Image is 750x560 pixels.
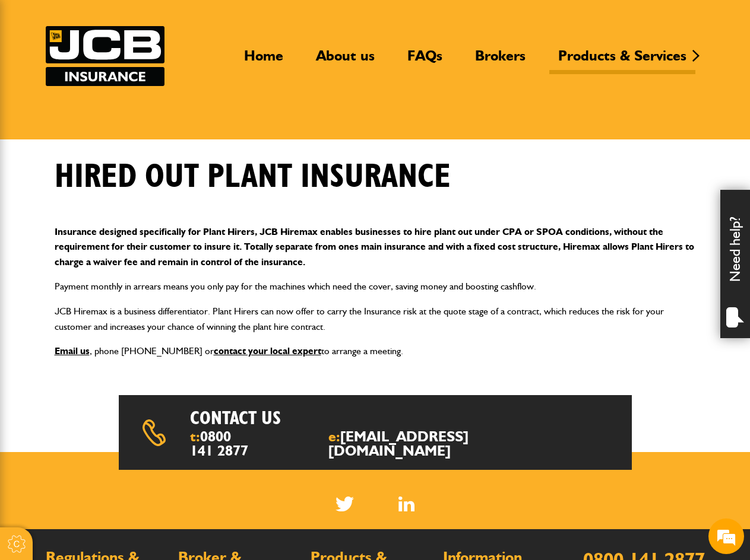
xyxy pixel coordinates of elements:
[235,47,292,74] a: Home
[15,215,217,355] textarea: Type your message and hit 'Enter'
[190,407,407,429] h2: Contact us
[398,47,451,74] a: FAQs
[55,157,451,197] h1: Hired out plant insurance
[195,6,223,34] div: Minimize live chat window
[190,428,248,459] a: 0800 141 2877
[20,66,50,82] img: d_20077148190_company_1631870298795_20077148190
[55,224,696,270] p: Insurance designed specifically for Plant Hirers, JCB Hiremax enables businesses to hire plant ou...
[55,304,696,334] p: JCB Hiremax is a business differentiator. Plant Hirers can now offer to carry the Insurance risk ...
[398,497,414,511] img: Linked In
[15,145,217,171] input: Enter your email address
[55,343,696,359] p: , phone [PHONE_NUMBER] or to arrange a meeting.
[720,190,750,338] div: Need help?
[466,47,534,74] a: Brokers
[62,66,200,82] div: Chat with us now
[46,26,164,86] a: JCB Insurance Services
[55,345,90,357] a: Email us
[549,47,695,74] a: Products & Services
[336,497,354,511] img: Twitter
[46,26,164,86] img: JCB Insurance Services logo
[307,47,384,74] a: About us
[15,110,217,136] input: Enter your last name
[15,180,217,206] input: Enter your phone number
[328,429,484,458] span: e:
[398,497,414,511] a: LinkedIn
[328,428,469,459] a: [EMAIL_ADDRESS][DOMAIN_NAME]
[214,345,321,357] a: contact your local expert
[55,279,696,294] p: Payment monthly in arrears means you only pay for the machines which need the cover, saving money...
[162,365,216,381] em: Start Chat
[190,429,251,458] span: t:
